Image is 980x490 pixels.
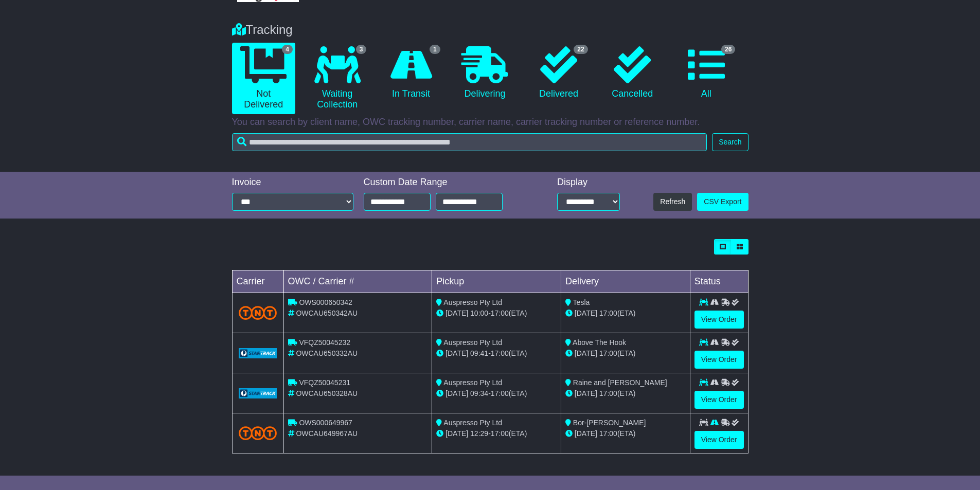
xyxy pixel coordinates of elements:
span: 22 [574,45,587,54]
a: Cancelled [601,43,664,103]
span: [DATE] [446,349,468,357]
td: OWC / Carrier # [283,270,432,293]
div: Custom Date Range [364,177,529,188]
div: - (ETA) [436,388,557,399]
span: 10:00 [470,309,488,317]
img: TNT_Domestic.png [239,426,277,440]
span: Auspresso Pty Ltd [443,378,502,387]
a: Delivering [453,43,516,103]
a: CSV Export [697,193,748,211]
span: 26 [721,45,735,54]
img: GetCarrierServiceLogo [239,348,277,358]
span: 17:00 [491,389,509,397]
td: Carrier [232,270,283,293]
span: VFQZ50045232 [299,338,350,347]
a: 22 Delivered [527,43,590,103]
span: OWS000649967 [299,419,352,427]
span: 1 [430,45,440,54]
span: 09:41 [470,349,488,357]
span: [DATE] [575,309,597,317]
span: 09:34 [470,389,488,397]
div: (ETA) [565,428,686,439]
span: 17:00 [491,349,509,357]
span: 3 [356,45,367,54]
span: Auspresso Pty Ltd [443,419,502,427]
button: Refresh [653,193,692,211]
span: [DATE] [575,349,597,357]
span: Raine and [PERSON_NAME] [573,378,667,387]
a: View Order [694,311,744,329]
span: OWCAU650332AU [296,349,358,357]
a: View Order [694,431,744,449]
td: Pickup [432,270,561,293]
div: Tracking [227,23,754,38]
span: [DATE] [575,429,597,438]
td: Delivery [561,270,690,293]
span: 4 [282,45,293,54]
div: Invoice [232,177,353,188]
span: Tesla [573,298,590,306]
span: 17:00 [599,349,617,357]
span: 17:00 [491,429,509,438]
a: View Order [694,391,744,409]
span: OWCAU650328AU [296,389,358,397]
div: (ETA) [565,308,686,319]
div: (ETA) [565,348,686,359]
span: OWCAU649967AU [296,429,358,438]
span: OWCAU650342AU [296,309,358,317]
div: - (ETA) [436,308,557,319]
p: You can search by client name, OWC tracking number, carrier name, carrier tracking number or refe... [232,117,749,128]
a: 1 In Transit [379,43,442,103]
div: Display [557,177,620,188]
a: 26 All [674,43,738,103]
a: 4 Not Delivered [232,43,295,114]
span: 17:00 [599,389,617,397]
img: TNT_Domestic.png [239,306,277,320]
a: View Order [694,351,744,369]
span: OWS000650342 [299,298,352,306]
span: [DATE] [446,309,468,317]
a: 3 Waiting Collection [306,43,369,114]
span: VFQZ50045231 [299,378,350,387]
span: [DATE] [446,389,468,397]
span: Auspresso Pty Ltd [443,298,502,306]
div: - (ETA) [436,348,557,359]
button: Search [712,133,748,151]
div: - (ETA) [436,428,557,439]
span: 17:00 [599,429,617,438]
span: [DATE] [575,389,597,397]
span: 12:29 [470,429,488,438]
span: 17:00 [491,309,509,317]
span: Above The Hook [573,338,626,347]
span: 17:00 [599,309,617,317]
img: GetCarrierServiceLogo [239,388,277,398]
div: (ETA) [565,388,686,399]
span: Bor-[PERSON_NAME] [573,419,646,427]
td: Status [690,270,748,293]
span: Auspresso Pty Ltd [443,338,502,347]
span: [DATE] [446,429,468,438]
